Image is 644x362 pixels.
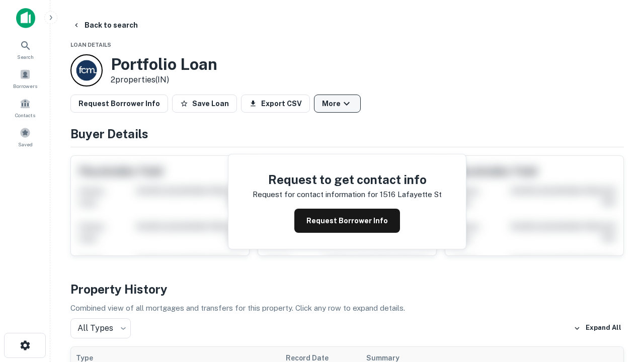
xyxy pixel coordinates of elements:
h4: Request to get contact info [253,170,442,189]
button: Request Borrower Info [294,209,400,233]
img: capitalize-icon.png [16,8,35,28]
span: Contacts [15,111,35,119]
button: Export CSV [241,95,310,113]
a: Contacts [3,94,47,121]
span: Search [17,53,34,61]
span: Borrowers [13,82,37,90]
h4: Buyer Details [70,125,624,143]
button: Back to search [68,16,142,34]
iframe: Chat Widget [594,282,644,330]
p: 2 properties (IN) [111,74,217,86]
p: Request for contact information for [253,189,378,201]
button: Expand All [571,321,624,336]
span: Loan Details [70,42,111,48]
a: Search [3,36,47,63]
a: Saved [3,123,47,150]
button: Save Loan [172,95,237,113]
p: Combined view of all mortgages and transfers for this property. Click any row to expand details. [70,302,624,314]
span: Saved [18,140,33,148]
h4: Property History [70,280,624,298]
p: 1516 lafayette st [380,189,442,201]
div: All Types [70,318,131,338]
a: Borrowers [3,65,47,92]
h3: Portfolio Loan [111,55,217,74]
button: More [314,95,361,113]
button: Request Borrower Info [70,95,168,113]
